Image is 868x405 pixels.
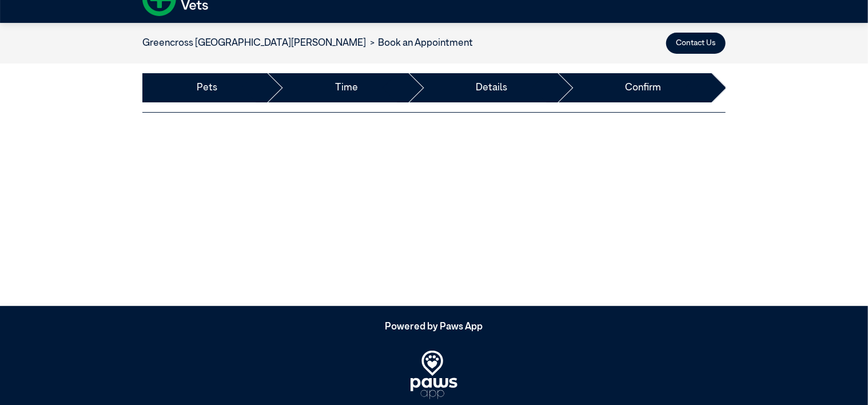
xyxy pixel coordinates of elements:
[142,38,366,48] a: Greencross [GEOGRAPHIC_DATA][PERSON_NAME]
[142,36,473,51] nav: breadcrumb
[411,351,457,399] img: PawsApp
[626,81,662,96] a: Confirm
[197,81,217,96] a: Pets
[142,321,726,333] h5: Powered by Paws App
[335,81,358,96] a: Time
[476,81,507,96] a: Details
[666,33,726,54] button: Contact Us
[366,36,473,51] li: Book an Appointment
